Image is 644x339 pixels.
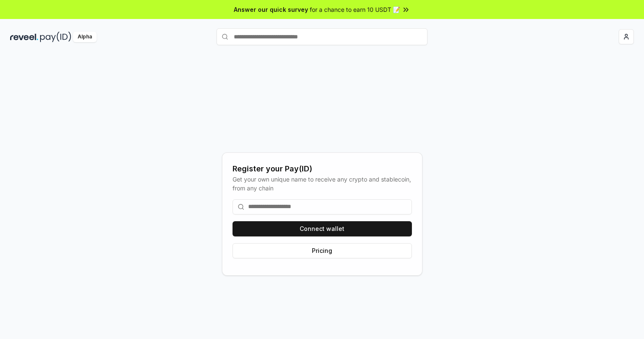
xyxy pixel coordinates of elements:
span: Answer our quick survey [234,5,308,14]
button: Pricing [233,243,412,258]
div: Register your Pay(ID) [233,163,412,175]
div: Get your own unique name to receive any crypto and stablecoin, from any chain [233,175,412,193]
span: for a chance to earn 10 USDT 📝 [310,5,400,14]
button: Connect wallet [233,221,412,236]
div: Alpha [73,32,97,42]
img: reveel_dark [10,32,38,42]
img: pay_id [40,32,71,42]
